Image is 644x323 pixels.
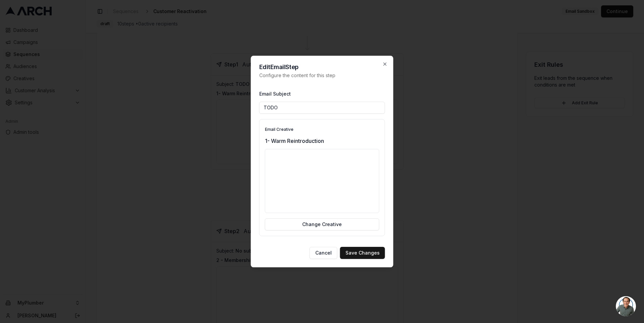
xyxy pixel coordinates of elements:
[310,247,337,259] button: Cancel
[259,64,385,70] h2: Edit Email Step
[265,218,379,230] button: Change Creative
[340,247,385,259] button: Save Changes
[265,127,293,132] label: Email Creative
[259,91,291,97] label: Email Subject
[259,102,385,114] input: Enter email subject line
[259,72,385,79] p: Configure the content for this step
[265,137,379,145] p: 1- Warm Reintroduction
